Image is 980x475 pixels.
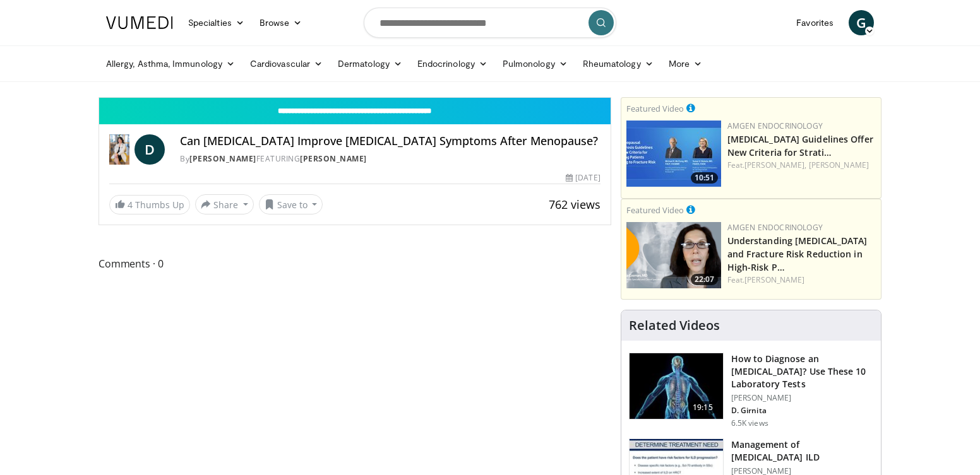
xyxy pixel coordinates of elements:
a: [PERSON_NAME] [744,274,804,285]
h4: Related Videos [629,318,720,333]
img: VuMedi Logo [106,16,173,29]
a: 19:15 How to Diagnose an [MEDICAL_DATA]? Use These 10 Laboratory Tests [PERSON_NAME] D. Girnita 6... [629,353,873,428]
a: Favorites [789,10,841,35]
a: [PERSON_NAME], [744,160,806,170]
input: Search topics, interventions [364,8,616,38]
img: 7b525459-078d-43af-84f9-5c25155c8fbb.png.150x105_q85_crop-smart_upscale.jpg [626,120,721,187]
p: 6.5K views [731,418,768,428]
a: Dermatology [330,51,410,76]
small: Featured Video [626,204,684,216]
a: Browse [252,10,310,35]
a: [MEDICAL_DATA] Guidelines Offer New Criteria for Strati… [727,133,873,158]
a: Rheumatology [575,51,661,76]
a: Specialties [181,10,252,35]
a: 4 Thumbs Up [109,195,190,214]
a: [PERSON_NAME] [809,160,869,170]
span: 19:15 [688,401,718,414]
h4: Can [MEDICAL_DATA] Improve [MEDICAL_DATA] Symptoms After Menopause? [180,134,601,148]
p: [PERSON_NAME] [731,393,873,403]
a: 22:07 [626,222,721,288]
div: [DATE] [566,172,600,184]
h3: How to Diagnose an [MEDICAL_DATA]? Use These 10 Laboratory Tests [731,353,873,390]
h3: Management of [MEDICAL_DATA] ILD [731,438,873,464]
a: Understanding [MEDICAL_DATA] and Fracture Risk Reduction in High-Risk P… [727,235,868,273]
a: G [849,10,874,35]
a: Amgen Endocrinology [727,120,823,131]
a: [PERSON_NAME] [189,153,256,164]
img: 94354a42-e356-4408-ae03-74466ea68b7a.150x105_q85_crop-smart_upscale.jpg [630,353,723,419]
span: 762 views [549,197,601,212]
a: More [661,51,710,76]
button: Save to [259,194,323,214]
a: Allergy, Asthma, Immunology [99,51,242,76]
img: Dr. Diana Girnita [109,134,129,165]
p: D. Girnita [731,406,873,416]
span: 22:07 [691,274,718,285]
img: c9a25db3-4db0-49e1-a46f-17b5c91d58a1.png.150x105_q85_crop-smart_upscale.png [626,222,721,288]
a: Pulmonology [495,51,575,76]
div: By FEATURING [180,153,601,165]
div: Feat. [727,274,876,286]
span: 10:51 [691,172,718,184]
a: D [134,134,165,165]
small: Featured Video [626,103,684,114]
div: Feat. [727,160,876,171]
a: Cardiovascular [242,51,330,76]
a: Endocrinology [410,51,495,76]
a: Amgen Endocrinology [727,222,823,233]
button: Share [195,194,254,214]
span: Comments 0 [99,255,611,272]
a: 10:51 [626,120,721,187]
a: [PERSON_NAME] [300,153,367,164]
span: 4 [128,199,133,211]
